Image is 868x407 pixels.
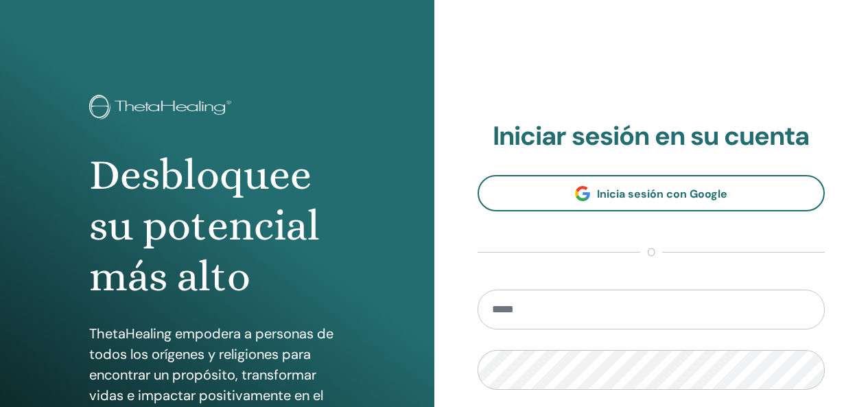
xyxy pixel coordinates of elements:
[478,175,825,211] a: Inicia sesión con Google
[597,187,727,201] span: Inicia sesión con Google
[478,121,825,152] h2: Iniciar sesión en su cuenta
[640,244,662,261] span: o
[89,150,344,303] h1: Desbloquee su potencial más alto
